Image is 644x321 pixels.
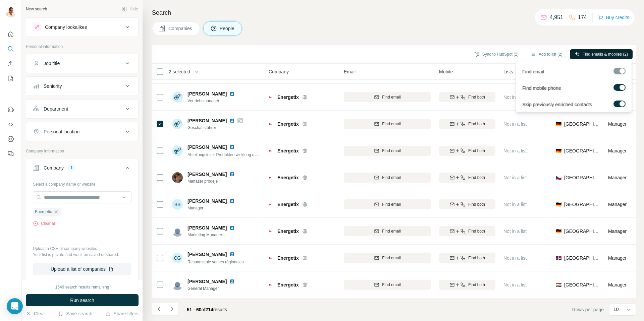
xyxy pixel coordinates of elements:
[5,43,16,55] button: Search
[439,92,495,102] button: Find both
[503,148,527,153] span: Not in a list
[564,228,600,235] span: [GEOGRAPHIC_DATA]
[503,255,527,261] span: Not in a list
[503,282,527,287] span: Not in a list
[68,165,75,171] div: 1
[503,202,527,207] span: Not in a list
[33,220,56,227] button: Clear all
[269,94,274,100] img: Logo of Energetix
[344,253,431,263] button: Find email
[229,198,235,204] img: LinkedIn logo
[344,226,431,236] button: Find email
[344,92,431,102] button: Find email
[229,172,235,177] img: LinkedIn logo
[172,172,183,183] img: Avatar
[269,282,274,287] img: Logo of Energetix
[470,49,523,59] button: Sync to HubSpot (2)
[187,232,243,238] span: Marketing Manager
[205,307,213,312] span: 214
[229,144,235,150] img: LinkedIn logo
[187,117,227,124] span: [PERSON_NAME]
[269,121,274,127] img: Logo of Energetix
[187,98,243,104] span: Vertriebsmanager
[33,263,131,275] button: Upload a list of companies
[556,147,561,154] span: 🇩🇪
[117,4,143,14] button: Hide
[468,94,485,100] span: Find both
[468,175,485,181] span: Find both
[26,124,138,140] button: Personal location
[172,92,183,103] img: Avatar
[468,228,485,234] span: Find both
[70,297,94,304] span: Run search
[439,199,495,209] button: Find both
[439,146,495,156] button: Find both
[572,306,604,313] span: Rows per page
[503,94,527,100] span: Not in a list
[468,282,485,288] span: Find both
[564,147,600,154] span: [GEOGRAPHIC_DATA]
[26,294,139,306] button: Run search
[172,253,183,263] div: CG
[187,307,227,312] span: results
[439,119,495,129] button: Find both
[608,229,627,234] span: Manager
[564,121,600,127] span: [GEOGRAPHIC_DATA]
[165,302,179,316] button: Navigate to next page
[5,58,16,70] button: Enrich CSV
[26,55,138,71] button: Job title
[522,85,561,91] span: Find mobile phone
[33,252,131,258] p: Your list is private and won't be saved or shared.
[172,119,183,129] img: Avatar
[187,125,243,131] span: Geschäftsführer
[439,173,495,183] button: Find both
[26,160,138,179] button: Company1
[5,118,16,130] button: Use Surfe API
[439,253,495,263] button: Find both
[269,148,274,153] img: Logo of Energetix
[382,282,400,288] span: Find email
[613,306,619,313] p: 10
[277,228,299,235] span: Energetix
[344,119,431,129] button: Find email
[187,198,227,204] span: [PERSON_NAME]
[187,307,202,312] span: 51 - 60
[503,175,527,180] span: Not in a list
[277,281,299,288] span: Energetix
[608,202,627,207] span: Manager
[187,251,227,258] span: [PERSON_NAME]
[522,68,544,75] span: Find email
[5,72,16,84] button: My lists
[550,13,563,21] p: 4,951
[44,165,64,171] div: Company
[202,307,206,312] span: of
[608,175,627,180] span: Manager
[44,106,68,112] div: Department
[58,310,92,317] button: Save search
[277,94,299,101] span: Energetix
[187,178,243,184] span: Manažer prodeje
[35,209,52,215] span: Energetix
[187,285,243,292] span: General Manager
[269,175,274,180] img: Logo of Energetix
[570,49,633,59] button: Find emails & mobiles (2)
[344,280,431,290] button: Find email
[269,255,274,261] img: Logo of Energetix
[269,68,289,75] span: Company
[5,28,16,40] button: Quick start
[556,255,561,261] span: 🇩🇴
[556,201,561,208] span: 🇩🇪
[277,121,299,127] span: Energetix
[344,199,431,209] button: Find email
[229,252,235,257] img: LinkedIn logo
[382,228,400,234] span: Find email
[468,255,485,261] span: Find both
[344,146,431,156] button: Find email
[172,279,183,290] img: Avatar
[152,302,165,316] button: Navigate to previous page
[468,121,485,127] span: Find both
[556,228,561,235] span: 🇩🇪
[598,13,629,22] button: Buy credits
[26,44,139,50] p: Personal information
[344,68,356,75] span: Email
